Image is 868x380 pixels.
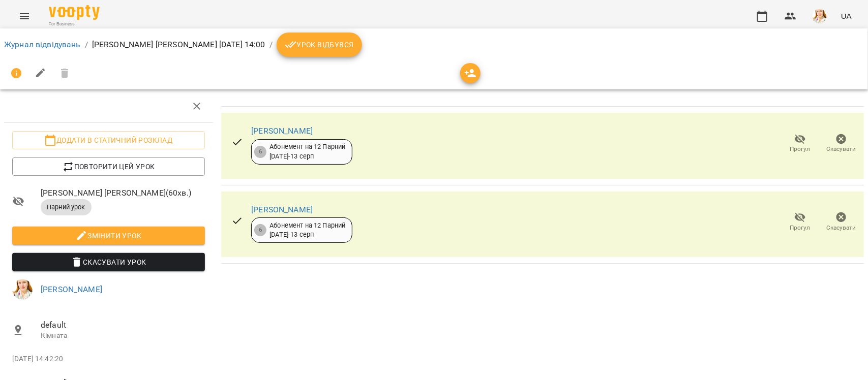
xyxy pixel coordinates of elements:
[841,11,852,21] span: UA
[41,187,205,199] span: [PERSON_NAME] [PERSON_NAME] ( 60 хв. )
[827,224,856,232] span: Скасувати
[41,284,102,294] a: [PERSON_NAME]
[12,157,205,176] button: Повторити цей урок
[270,142,345,161] div: Абонемент на 12 Парний [DATE] - 13 серп
[49,21,100,27] span: For Business
[813,9,827,23] img: 5d2379496a5cd3203b941d5c9ca6e0ea.jpg
[41,203,92,212] span: Парний урок
[20,256,197,268] span: Скасувати Урок
[254,146,266,158] div: 6
[20,134,197,146] span: Додати в статичний розклад
[12,354,205,364] p: [DATE] 14:42:20
[92,39,265,51] p: [PERSON_NAME] [PERSON_NAME] [DATE] 14:00
[254,224,266,236] div: 6
[790,224,811,232] span: Прогул
[41,319,205,331] span: default
[827,145,856,153] span: Скасувати
[20,161,197,173] span: Повторити цей урок
[780,130,821,158] button: Прогул
[20,230,197,242] span: Змінити урок
[12,131,205,149] button: Додати в статичний розклад
[4,33,864,57] nav: breadcrumb
[270,39,273,51] li: /
[277,33,362,57] button: Урок відбувся
[12,227,205,245] button: Змінити урок
[251,126,313,136] a: [PERSON_NAME]
[41,331,205,341] p: Кімната
[821,130,862,158] button: Скасувати
[790,145,811,153] span: Прогул
[12,279,33,300] img: 5d2379496a5cd3203b941d5c9ca6e0ea.jpg
[270,221,345,240] div: Абонемент на 12 Парний [DATE] - 13 серп
[780,208,821,236] button: Прогул
[49,5,100,20] img: Voopty Logo
[837,7,856,25] button: UA
[85,39,88,51] li: /
[821,208,862,236] button: Скасувати
[12,253,205,271] button: Скасувати Урок
[285,39,354,51] span: Урок відбувся
[251,205,313,214] a: [PERSON_NAME]
[12,4,37,28] button: Menu
[4,40,81,49] a: Журнал відвідувань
